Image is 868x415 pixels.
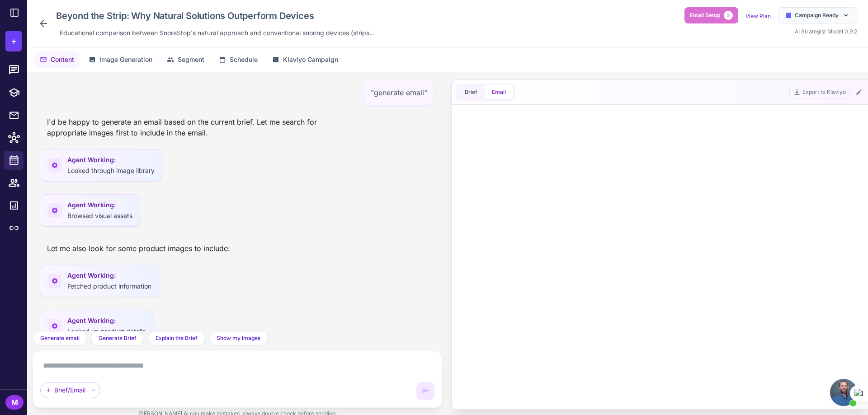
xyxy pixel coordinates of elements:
button: Show my Images [209,331,268,345]
button: Schedule [213,51,263,68]
button: Generate Brief [91,331,144,345]
span: Browsed visual assets [67,212,132,219]
button: Image Generation [83,51,158,68]
button: Content [34,51,80,68]
button: Email [485,85,513,99]
span: AI Strategist Model 0.9.2 [795,28,857,35]
div: "generate email" [363,79,435,106]
a: View Plan [745,13,771,19]
span: Generate Brief [99,334,137,342]
span: Looked through image library [67,167,155,174]
span: Campaign Ready [795,11,839,19]
div: I'd be happy to generate an email based on the current brief. Let me search for appropriate image... [40,113,356,142]
span: Agent Working: [67,155,155,165]
span: 2 [724,11,733,20]
div: Click to edit campaign name [52,7,378,24]
a: Open chat [830,379,857,406]
button: Edit Email [854,87,864,98]
span: Generate email [40,334,80,342]
button: Explain the Brief [148,331,205,345]
div: Let me also look for some product images to include: [40,239,237,257]
div: Brief/Email [40,382,100,398]
div: Click to edit description [56,26,378,40]
button: + [5,31,22,51]
span: Email Setup [690,11,720,19]
button: Email Setup2 [684,7,738,23]
span: Explain the Brief [156,334,198,342]
span: Educational comparison between SnoreStop's natural approach and conventional snoring devices (str... [60,28,375,38]
span: Fetched product information [67,282,151,290]
button: Export to Klaviyo [789,86,850,98]
button: Generate email [33,331,87,345]
button: Segment [161,51,210,68]
span: Content [51,55,74,65]
button: Klaviyo Campaign [267,51,344,68]
span: Agent Working: [67,270,151,280]
button: Brief [458,85,485,99]
span: Image Generation [99,55,152,65]
span: Klaviyo Campaign [283,55,338,65]
div: M [5,395,24,410]
span: Looked up product details [67,327,146,335]
span: Agent Working: [67,316,146,326]
span: + [11,34,17,48]
span: Segment [178,55,204,65]
span: Schedule [230,55,258,65]
span: Show my Images [217,334,260,342]
span: Agent Working: [67,200,132,210]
